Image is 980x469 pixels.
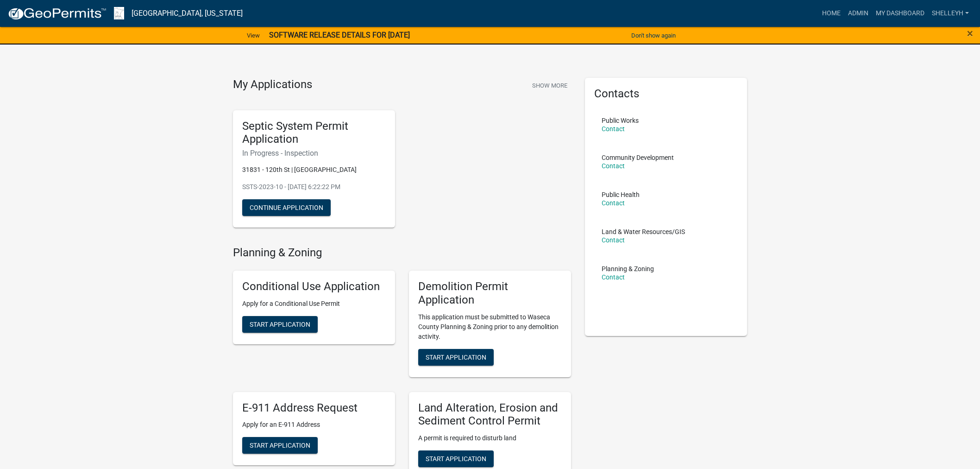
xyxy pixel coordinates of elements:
p: 31831 - 120th St | [GEOGRAPHIC_DATA] [242,165,386,175]
p: SSTS-2023-10 - [DATE] 6:22:22 PM [242,182,386,192]
p: Community Development [602,154,674,161]
a: Contact [602,162,625,170]
h5: Land Alteration, Erosion and Sediment Control Permit [418,401,562,428]
p: A permit is required to disturb land [418,433,562,443]
a: Contact [602,236,625,244]
h5: Demolition Permit Application [418,280,562,307]
p: Apply for a Conditional Use Permit [242,299,386,309]
button: Show More [528,78,571,93]
button: Continue Application [242,199,331,216]
p: Public Health [602,191,640,198]
span: Start Application [426,455,486,463]
span: × [967,27,973,40]
button: Close [967,28,973,39]
span: Start Application [426,353,486,361]
h5: Contacts [594,87,738,101]
a: Contact [602,273,625,281]
button: Start Application [418,450,494,467]
p: Apply for an E-911 Address [242,420,386,430]
h4: My Applications [233,78,312,92]
span: Start Application [250,442,310,449]
p: Public Works [602,117,639,124]
h4: Planning & Zoning [233,246,571,260]
a: shelleyh [928,5,973,22]
a: [GEOGRAPHIC_DATA], [US_STATE] [132,6,243,21]
a: Home [818,5,844,22]
strong: SOFTWARE RELEASE DETAILS FOR [DATE] [269,31,410,39]
span: Start Application [250,320,310,328]
a: Contact [602,125,625,133]
h5: Septic System Permit Application [242,120,386,146]
p: Planning & Zoning [602,266,654,272]
h5: E-911 Address Request [242,401,386,415]
button: Start Application [418,349,494,366]
p: This application must be submitted to Waseca County Planning & Zoning prior to any demolition act... [418,312,562,342]
a: Admin [844,5,872,22]
a: View [243,28,264,43]
a: Contact [602,199,625,207]
img: Waseca County, Minnesota [114,7,124,19]
button: Start Application [242,316,318,333]
h6: In Progress - Inspection [242,149,386,158]
a: My Dashboard [872,5,928,22]
button: Don't show again [628,28,679,43]
p: Land & Water Resources/GIS [602,228,685,235]
h5: Conditional Use Application [242,280,386,293]
button: Start Application [242,437,318,454]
